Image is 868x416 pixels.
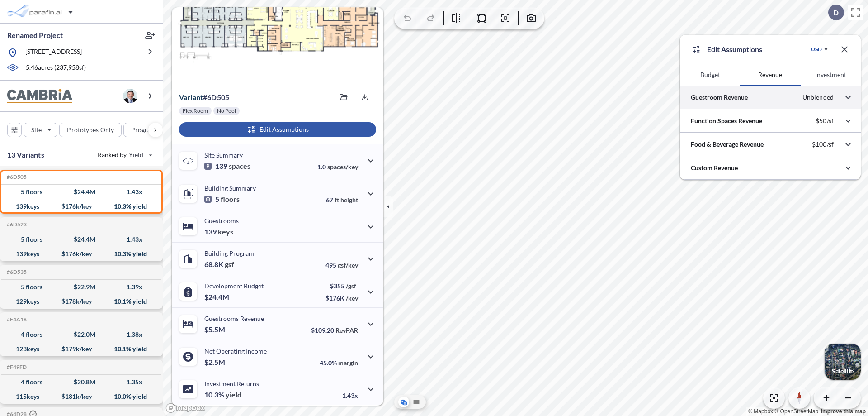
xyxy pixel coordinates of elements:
button: Edit Assumptions [179,122,376,137]
p: 495 [325,261,358,269]
span: gsf/key [338,261,358,269]
span: keys [218,227,233,236]
p: 5.46 acres ( 237,958 sf) [26,63,86,73]
button: Revenue [740,64,800,86]
p: 10.3% [204,390,241,399]
p: 139 [204,162,250,171]
p: Custom Revenue [691,163,738,172]
span: height [340,196,358,204]
span: gsf [225,260,234,269]
h5: Click to copy the code [5,174,27,180]
button: Ranked by Yield [90,148,158,162]
p: Renamed Project [7,30,63,40]
span: RevPAR [335,326,358,334]
p: Satellite [832,368,854,375]
p: Prototypes Only [67,125,114,134]
h5: Click to copy the code [5,269,27,275]
p: $109.20 [311,326,358,334]
span: Yield [129,150,144,159]
p: Guestrooms Revenue [204,315,264,322]
h5: Click to copy the code [5,316,27,323]
img: user logo [123,89,137,103]
p: Program [131,125,156,134]
p: 5 [204,195,240,204]
span: margin [338,359,358,367]
a: OpenStreetMap [774,408,818,415]
p: Function Spaces Revenue [691,116,762,125]
span: /key [346,294,358,302]
p: Food & Beverage Revenue [691,140,764,149]
span: yield [226,390,241,399]
span: floors [221,195,240,204]
span: ft [335,196,339,204]
p: 67 [326,196,358,204]
button: Site Plan [411,397,422,407]
a: Improve this map [821,408,866,415]
p: # 6d505 [179,93,229,102]
p: Investment Returns [204,380,259,387]
p: $2.5M [204,358,226,367]
button: Site [24,123,57,137]
p: 68.8K [204,260,234,269]
a: Mapbox homepage [165,403,205,413]
p: Development Budget [204,282,264,290]
p: Building Summary [204,184,256,192]
p: 45.0% [320,359,358,367]
p: Flex Room [183,107,208,115]
p: 13 Variants [7,149,44,160]
button: Investment [801,64,861,86]
button: Prototypes Only [59,123,122,137]
button: Budget [680,64,740,86]
button: Program [123,123,172,137]
p: Site [31,125,42,134]
p: No Pool [217,107,236,115]
p: 1.43x [342,392,358,399]
p: 1.0 [317,163,358,171]
p: $50/sf [816,117,834,125]
p: $24.4M [204,292,231,301]
span: spaces [229,162,250,171]
p: Building Program [204,249,254,257]
span: Variant [179,93,203,101]
p: $5.5M [204,325,226,334]
button: Switcher ImageSatellite [825,344,861,380]
span: spaces/key [327,163,358,171]
p: Edit Assumptions [707,44,762,55]
p: $355 [325,282,358,290]
h5: Click to copy the code [5,364,27,370]
p: D [833,9,839,17]
p: Site Summary [204,151,243,159]
p: $100/sf [812,140,834,148]
div: USD [811,46,822,53]
p: Guestrooms [204,217,239,225]
img: BrandImage [7,89,72,103]
p: $176K [325,294,358,302]
p: Net Operating Income [204,347,267,355]
p: 139 [204,227,233,236]
img: Switcher Image [825,344,861,380]
h5: Click to copy the code [5,221,27,228]
button: Aerial View [398,397,409,407]
span: /gsf [346,282,356,290]
a: Mapbox [748,408,773,415]
p: [STREET_ADDRESS] [25,47,82,58]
